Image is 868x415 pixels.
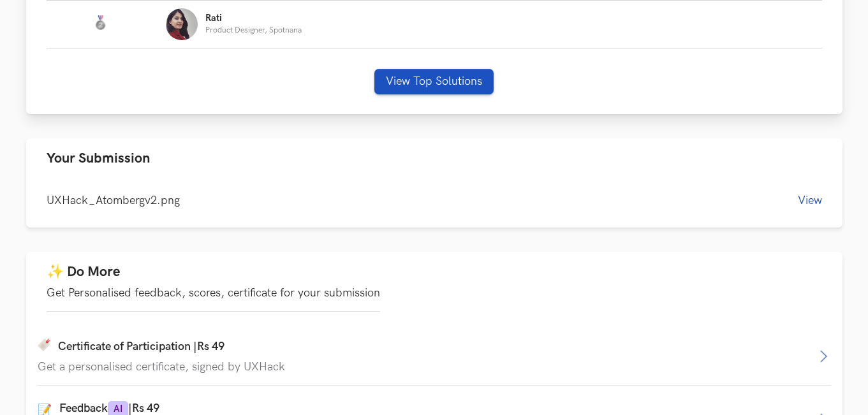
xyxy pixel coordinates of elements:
div: Your Submission [26,178,842,228]
p: Rati [205,13,302,24]
span: Your Submission [47,150,150,167]
span: Rs 49 [132,402,159,415]
span: ✨ Do More [47,263,120,280]
button: View Top Solutions [374,69,494,94]
button: View [798,194,822,207]
img: Silver Medal [92,15,108,31]
button: ✨ Do MoreGet Personalised feedback, scores, certificate for your submission [26,252,842,323]
button: Your Submission [26,138,842,178]
span: Rs 49 [197,340,224,353]
p: Product Designer, Spotnana [205,26,302,34]
span: UXHack_Atombergv2.png [47,194,180,207]
h4: Certificate of Participation | [58,340,224,354]
img: bookmark [38,339,50,351]
p: Get a personalised certificate, signed by UXHack [38,360,816,374]
p: Get Personalised feedback, scores, certificate for your submission [47,286,380,300]
img: Profile photo [166,8,198,40]
button: bookmarkCertificate of Participation |Rs 49Get a personalised certificate, signed by UXHack [38,327,831,385]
